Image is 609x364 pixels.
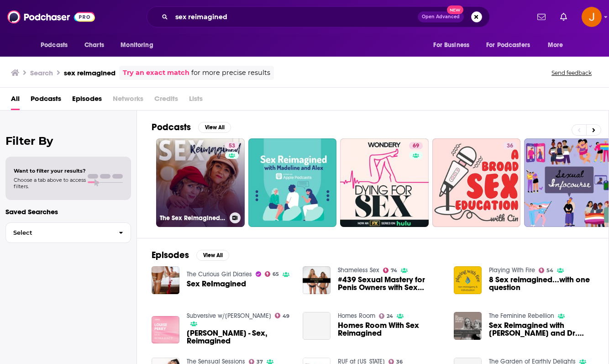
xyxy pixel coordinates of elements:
[447,5,463,14] span: New
[121,39,153,52] span: Monitoring
[152,121,191,133] h2: Podcasts
[5,222,131,243] button: Select
[154,91,178,110] span: Credits
[6,230,111,236] span: Select
[152,249,229,261] a: EpisodesView All
[489,312,554,320] a: The Feminine Rebellion
[338,276,443,291] a: #439 Sexual Mastery for Penis Owners with Sex Reimagined
[338,266,379,274] a: Shameless Sex
[273,272,279,276] span: 65
[432,138,521,227] a: 36
[503,142,517,149] a: 36
[534,9,549,25] a: Show notifications dropdown
[489,276,594,291] a: 8 Sex reimagined...with one question
[14,168,86,174] span: Want to filter your results?
[283,314,289,318] span: 49
[187,329,292,345] a: Louise Perry - Sex, Reimagined
[486,39,530,52] span: For Podcasters
[84,39,104,52] span: Charts
[189,91,203,110] span: Lists
[198,122,231,133] button: View All
[152,121,231,133] a: PodcastsView All
[340,138,429,227] a: 69
[391,269,397,273] span: 74
[582,7,602,27] img: User Profile
[303,266,331,294] img: #439 Sexual Mastery for Penis Owners with Sex Reimagined
[418,11,464,22] button: Open AdvancedNew
[229,142,235,151] span: 53
[582,7,602,27] button: Show profile menu
[156,138,245,227] a: 53The Sex Reimagined Podcast
[79,37,110,54] a: Charts
[338,312,375,320] a: Homes Room
[454,312,482,340] img: Sex Reimagined with Leah Piper and Dr. Willow Brown
[489,266,535,274] a: Playing With Fire
[7,8,95,26] img: Podchaser - Follow, Share and Rate Podcasts
[413,142,419,151] span: 69
[30,69,53,77] h3: Search
[383,268,398,273] a: 74
[5,134,131,148] h2: Filter By
[11,91,20,110] a: All
[489,322,594,337] span: Sex Reimagined with [PERSON_NAME] and Dr. Willow Brown
[31,91,61,110] a: Podcasts
[147,6,490,27] div: Search podcasts, credits, & more...
[422,15,460,19] span: Open Advanced
[257,360,263,364] span: 37
[507,142,513,151] span: 36
[187,280,246,288] a: Sex ReImagined
[113,91,143,110] span: Networks
[172,10,418,24] input: Search podcasts, credits, & more...
[548,39,563,52] span: More
[152,266,179,294] img: Sex ReImagined
[454,266,482,294] img: 8 Sex reimagined...with one question
[379,313,394,319] a: 24
[152,249,189,261] h2: Episodes
[265,271,279,277] a: 65
[191,68,270,78] span: for more precise results
[539,268,554,273] a: 54
[433,39,469,52] span: For Business
[41,39,68,52] span: Podcasts
[152,316,179,344] img: Louise Perry - Sex, Reimagined
[275,313,290,318] a: 49
[541,37,575,54] button: open menu
[123,68,189,78] a: Try an exact match
[387,314,393,318] span: 24
[303,312,331,340] a: Homes Room With Sex Reimagined
[5,207,131,216] p: Saved Searches
[546,269,553,273] span: 54
[160,214,226,222] h3: The Sex Reimagined Podcast
[187,312,271,320] a: Subversive w/Alex Kaschuta
[114,37,165,54] button: open menu
[196,250,229,261] button: View All
[225,142,239,149] a: 53
[582,7,602,27] span: Logged in as justine87181
[14,177,86,190] span: Choose a tab above to access filters.
[409,142,423,149] a: 69
[72,91,102,110] a: Episodes
[338,322,443,337] a: Homes Room With Sex Reimagined
[34,37,79,54] button: open menu
[64,69,115,77] h3: sex reimagined
[480,37,543,54] button: open menu
[427,37,481,54] button: open menu
[396,360,403,364] span: 36
[556,9,571,25] a: Show notifications dropdown
[187,329,292,345] span: [PERSON_NAME] - Sex, Reimagined
[489,322,594,337] a: Sex Reimagined with Leah Piper and Dr. Willow Brown
[549,69,594,77] button: Send feedback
